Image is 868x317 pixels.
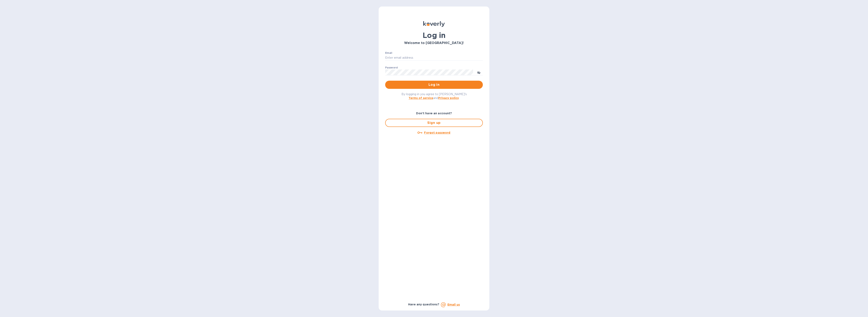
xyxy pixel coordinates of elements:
label: Password [385,66,398,69]
a: Email us [447,303,460,306]
button: toggle password visibility [475,68,483,76]
label: Email [385,52,392,54]
h1: Log in [385,31,483,40]
a: Privacy policy [438,96,459,100]
b: Don't have an account? [416,112,452,115]
u: Forgot password [424,131,450,134]
button: Log in [385,81,483,89]
h3: Welcome to [GEOGRAPHIC_DATA]! [385,41,483,45]
input: Enter email address [385,55,483,61]
img: Koverly [423,21,445,27]
span: Sign up [389,120,479,125]
button: Sign up [385,119,483,127]
a: Terms of service [409,96,433,100]
b: Have any questions? [408,303,439,306]
span: By logging in you agree to [PERSON_NAME]'s and . [401,92,467,100]
span: Log in [388,82,480,87]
